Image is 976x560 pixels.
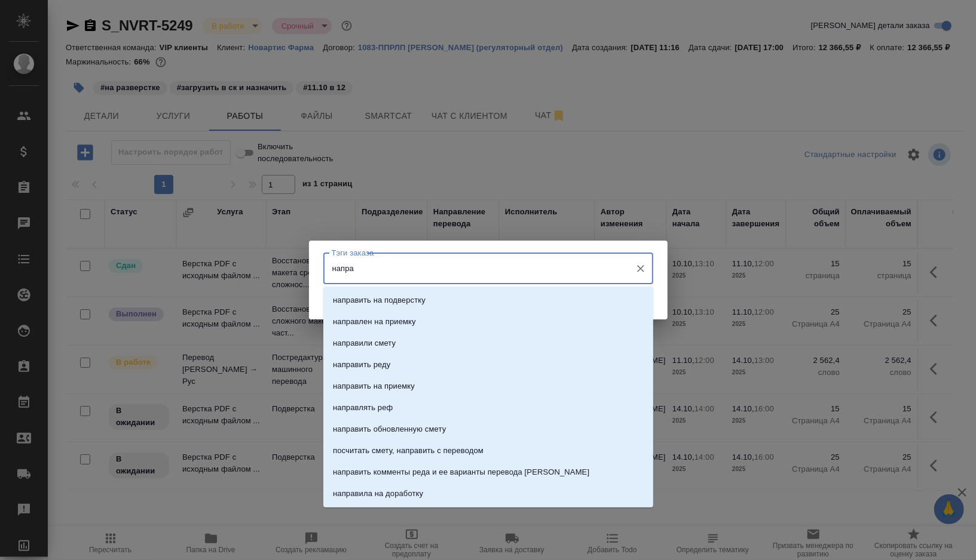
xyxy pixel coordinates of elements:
[333,316,416,328] p: направлен на приемку
[632,260,649,277] button: Очистить
[333,402,393,414] p: направлять реф
[333,423,446,435] p: направить обновленную смету
[333,294,426,306] p: направить на подверстку
[333,445,484,457] p: посчитать смету, направить с переводом
[333,466,589,478] p: направить комменты реда и ее варианты перевода [PERSON_NAME]
[333,488,423,500] p: направила на доработку
[333,359,390,371] p: направить реду
[333,380,415,392] p: направить на приемку
[333,337,396,349] p: направили смету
